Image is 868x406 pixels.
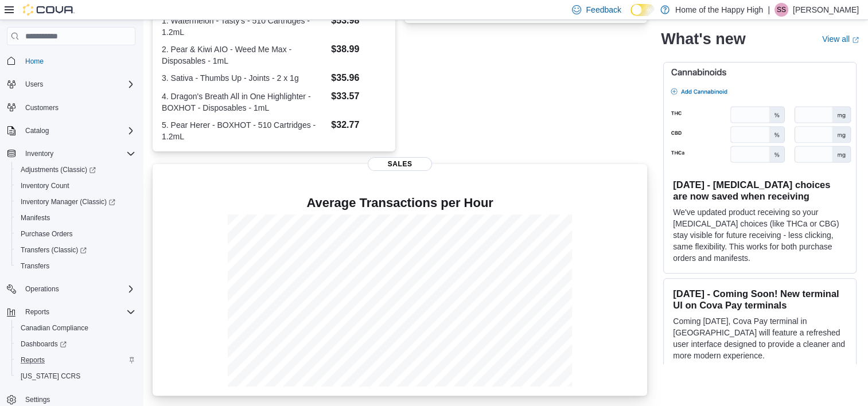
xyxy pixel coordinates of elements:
[11,194,140,210] a: Inventory Manager (Classic)
[16,243,135,257] span: Transfers (Classic)
[162,15,326,38] dt: 1. Watermelon - Tasty's - 510 Cartridges - 1.2mL
[2,99,140,116] button: Customers
[21,53,135,68] span: Home
[21,124,135,138] span: Catalog
[11,352,140,368] button: Reports
[16,211,135,225] span: Manifests
[630,4,655,16] input: Dark Mode
[21,305,54,319] button: Reports
[23,4,75,15] img: Cova
[822,34,859,44] a: View allExternal link
[162,91,326,114] dt: 4. Dragon's Breath All in One Highlighter - BOXHOT - Disposables - 1mL
[774,3,788,17] div: Sarah Sperling
[331,118,386,132] dd: $32.77
[25,149,53,158] span: Inventory
[11,226,140,242] button: Purchase Orders
[16,243,91,257] a: Transfers (Classic)
[21,147,58,161] button: Inventory
[331,14,386,28] dd: $53.98
[768,3,770,17] p: |
[11,178,140,194] button: Inventory Count
[25,80,43,89] span: Users
[16,227,135,241] span: Purchase Orders
[21,100,135,115] span: Customers
[21,229,73,239] span: Purchase Orders
[16,369,85,383] a: [US_STATE] CCRS
[675,3,763,17] p: Home of the Happy High
[331,42,386,56] dd: $38.99
[2,52,140,69] button: Home
[16,259,135,273] span: Transfers
[11,336,140,352] a: Dashboards
[25,126,49,135] span: Catalog
[21,305,135,319] span: Reports
[21,54,48,68] a: Home
[21,147,135,161] span: Inventory
[368,157,432,171] span: Sales
[2,146,140,162] button: Inventory
[21,356,45,365] span: Reports
[16,321,93,335] a: Canadian Compliance
[11,162,140,178] a: Adjustments (Classic)
[21,197,115,206] span: Inventory Manager (Classic)
[162,72,326,84] dt: 3. Sativa - Thumbs Up - Joints - 2 x 1g
[21,101,63,115] a: Customers
[11,242,140,258] a: Transfers (Classic)
[2,123,140,139] button: Catalog
[11,368,140,384] button: [US_STATE] CCRS
[16,195,135,209] span: Inventory Manager (Classic)
[25,57,44,66] span: Home
[2,281,140,297] button: Operations
[16,179,135,193] span: Inventory Count
[21,77,135,91] span: Users
[21,77,48,91] button: Users
[661,30,745,48] h2: What's new
[11,258,140,274] button: Transfers
[25,395,50,404] span: Settings
[21,372,80,381] span: [US_STATE] CCRS
[16,195,120,209] a: Inventory Manager (Classic)
[11,320,140,336] button: Canadian Compliance
[793,3,859,17] p: [PERSON_NAME]
[673,179,847,202] h3: [DATE] - [MEDICAL_DATA] choices are now saved when receiving
[25,103,59,112] span: Customers
[21,124,53,138] button: Catalog
[25,284,59,294] span: Operations
[673,288,847,311] h3: [DATE] - Coming Soon! New terminal UI on Cova Pay terminals
[16,259,54,273] a: Transfers
[162,196,638,210] h4: Average Transactions per Hour
[21,282,135,296] span: Operations
[673,206,847,264] p: We've updated product receiving so your [MEDICAL_DATA] choices (like THCa or CBG) stay visible fo...
[21,213,50,222] span: Manifests
[673,315,847,361] p: Coming [DATE], Cova Pay terminal in [GEOGRAPHIC_DATA] will feature a refreshed user interface des...
[777,3,786,17] span: SS
[586,4,621,15] span: Feedback
[16,211,55,225] a: Manifests
[21,245,87,255] span: Transfers (Classic)
[21,323,88,333] span: Canadian Compliance
[16,353,49,367] a: Reports
[16,227,77,241] a: Purchase Orders
[162,44,326,67] dt: 2. Pear & Kiwi AIO - Weed Me Max - Disposables - 1mL
[2,76,140,92] button: Users
[25,307,49,317] span: Reports
[2,304,140,320] button: Reports
[852,36,859,43] svg: External link
[21,261,49,271] span: Transfers
[16,321,135,335] span: Canadian Compliance
[331,89,386,103] dd: $33.57
[16,353,135,367] span: Reports
[21,181,69,190] span: Inventory Count
[16,179,74,193] a: Inventory Count
[16,337,71,351] a: Dashboards
[331,71,386,85] dd: $35.96
[16,337,135,351] span: Dashboards
[21,282,64,296] button: Operations
[16,163,135,177] span: Adjustments (Classic)
[16,369,135,383] span: Washington CCRS
[21,339,67,349] span: Dashboards
[21,165,96,174] span: Adjustments (Classic)
[16,163,100,177] a: Adjustments (Classic)
[162,119,326,142] dt: 5. Pear Herer - BOXHOT - 510 Cartridges - 1.2mL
